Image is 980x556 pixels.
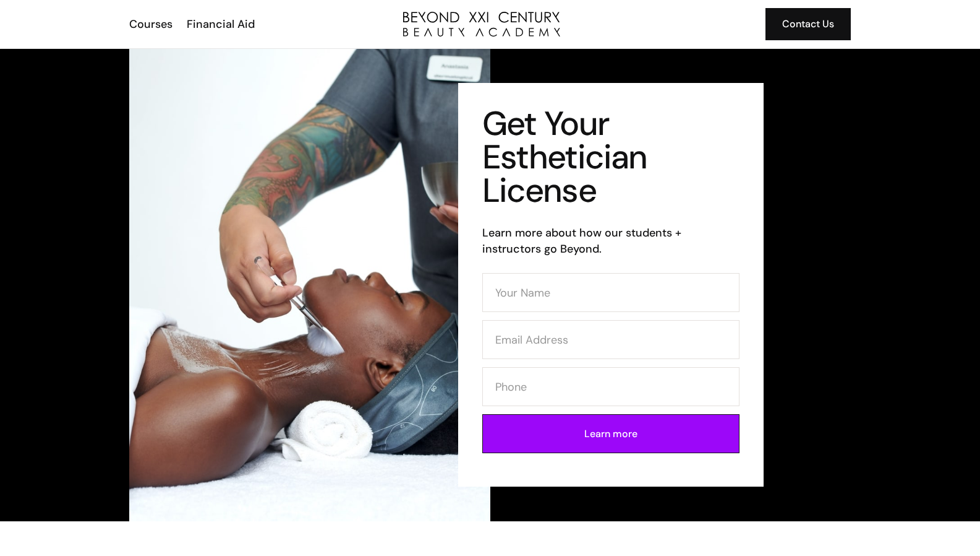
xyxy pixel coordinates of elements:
[403,12,560,37] img: beyond logo
[482,414,739,453] input: Learn more
[482,225,739,257] h6: Learn more about how our students + instructors go Beyond.
[187,16,255,32] div: Financial Aid
[765,8,851,40] a: Contact Us
[482,273,739,312] input: Your Name
[403,12,560,37] a: home
[782,16,834,32] div: Contact Us
[482,367,739,406] input: Phone
[482,320,739,359] input: Email Address
[121,16,179,32] a: Courses
[129,16,173,32] div: Courses
[129,49,490,521] img: esthetician facial application
[482,273,739,453] form: Contact Form (Esthi)
[482,107,739,207] h1: Get Your Esthetician License
[179,16,261,32] a: Financial Aid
